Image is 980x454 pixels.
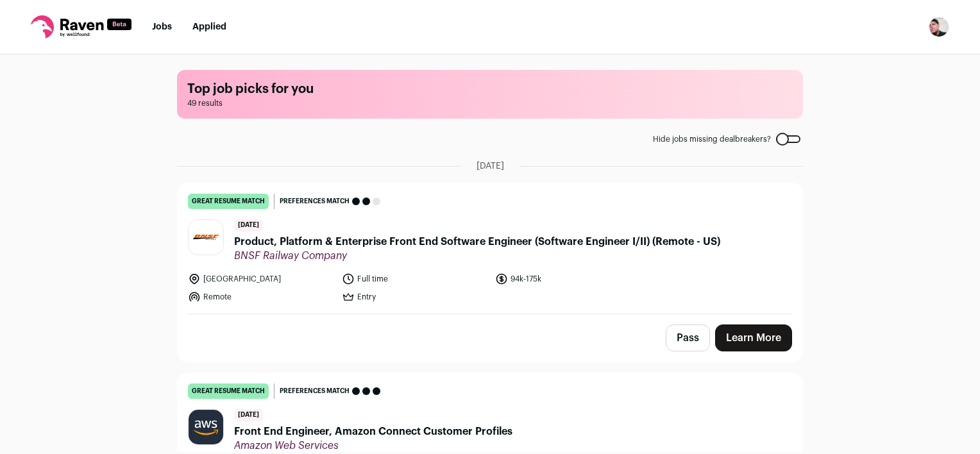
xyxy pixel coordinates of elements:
[187,98,793,108] span: 49 results
[178,183,802,314] a: great resume match Preferences match [DATE] Product, Platform & Enterprise Front End Software Eng...
[280,385,350,398] span: Preferences match
[234,234,720,249] span: Product, Platform & Enterprise Front End Software Engineer (Software Engineer I/II) (Remote - US)
[929,17,949,37] img: 13137035-medium_jpg
[188,383,269,399] div: great resume match
[189,220,223,255] img: 1632a4ba117e4889cfaebe0d11216f36385466a488b98b362ecd265b5506a60d.jpg
[653,134,771,144] span: Hide jobs missing dealbreakers?
[280,195,350,208] span: Preferences match
[234,219,263,231] span: [DATE]
[929,17,949,37] button: Open dropdown
[666,324,710,351] button: Pass
[192,22,226,31] a: Applied
[342,290,488,303] li: Entry
[152,22,172,31] a: Jobs
[715,324,792,351] a: Learn More
[187,80,793,98] h1: Top job picks for you
[188,290,334,303] li: Remote
[477,160,504,172] span: [DATE]
[495,273,641,285] li: 94k-175k
[234,424,512,439] span: Front End Engineer, Amazon Connect Customer Profiles
[234,439,512,452] span: Amazon Web Services
[342,273,488,285] li: Full time
[188,194,269,209] div: great resume match
[234,409,263,421] span: [DATE]
[188,273,334,285] li: [GEOGRAPHIC_DATA]
[234,249,720,262] span: BNSF Railway Company
[189,410,223,444] img: a11044fc5a73db7429cab08e8b8ffdb841ee144be2dff187cdde6ecf1061de85.jpg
